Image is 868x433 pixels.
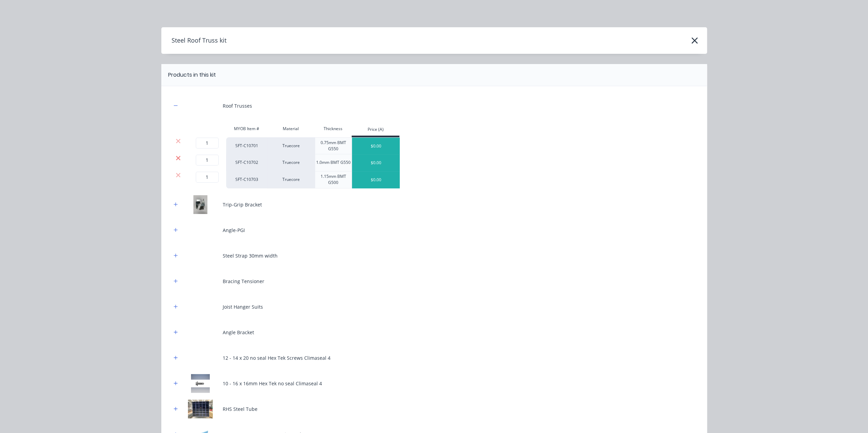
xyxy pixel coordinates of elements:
[223,354,330,361] div: 12 - 14 x 20 no seal Hex Tek Screws Climaseal 4
[352,154,400,171] div: $0.00
[223,380,322,387] div: 10 - 16 x 16mm Hex Tek no seal Climaseal 4
[196,155,219,166] input: ?
[315,154,352,171] div: 1.0mm BMT G550
[226,154,267,171] div: SFT-C10702
[315,122,352,136] div: Thickness
[161,34,226,47] h4: Steel Roof Truss kit
[196,138,219,149] input: ?
[223,303,263,310] div: Joist Hanger Suits
[267,122,315,136] div: Material
[168,71,216,79] div: Products in this kit
[183,195,218,214] img: Trip-Grip Bracket
[223,278,264,285] div: Bracing Tensioner
[226,122,267,136] div: MYOB Item #
[223,102,252,109] div: Roof Trusses
[183,400,218,418] img: RHS Steel Tube
[223,252,278,259] div: Steel Strap 30mm width
[352,171,400,188] div: $0.00
[267,137,315,154] div: Truecore
[223,329,254,336] div: Angle Bracket
[196,172,219,183] input: ?
[352,124,399,137] div: Price (A)
[352,138,400,155] div: $0.00
[226,171,267,188] div: SFT-C10703
[267,171,315,188] div: Truecore
[183,374,218,393] img: 10 - 16 x 16mm Hex Tek no seal Climaseal 4
[223,201,262,208] div: Trip-Grip Bracket
[315,171,352,188] div: 1.15mm BMT G500
[315,137,352,154] div: 0.75mm BMT G550
[223,227,245,234] div: Angle-PGI
[226,137,267,154] div: SFT-C10701
[223,405,258,413] div: RHS Steel Tube
[267,154,315,171] div: Truecore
